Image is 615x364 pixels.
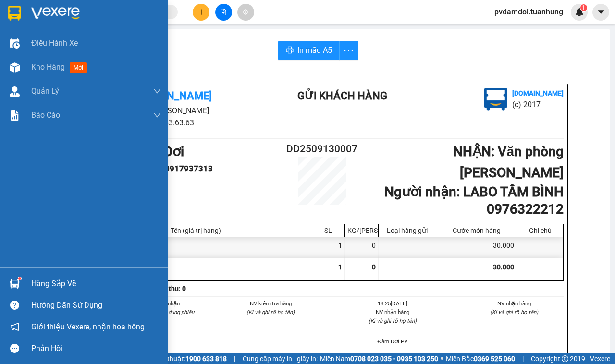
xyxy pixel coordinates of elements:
div: Cước món hàng [439,227,514,234]
strong: 0708 023 035 - 0935 103 250 [350,355,438,363]
div: Ghi chú [519,227,561,234]
span: notification [10,322,19,331]
button: caret-down [592,4,609,21]
span: printer [286,46,294,55]
div: KG/[PERSON_NAME] [347,227,376,234]
div: Tên (giá trị hàng) [83,227,308,234]
span: copyright [562,355,568,362]
li: NV kiểm tra hàng [221,299,320,308]
span: plus [198,9,205,15]
span: Miền Nam [320,353,438,364]
b: NHẬN : Văn phòng [PERSON_NAME] [453,144,564,181]
li: 02839.63.63.63 [80,117,259,129]
i: (Kí và ghi rõ họ tên) [369,317,417,324]
div: Hàng sắp về [31,277,161,291]
span: Quản Lý [31,85,59,97]
sup: 1 [580,4,587,11]
strong: 1900 633 818 [185,355,227,363]
b: Người nhận : LABO TÂM BÌNH 0976322212 [384,184,564,217]
i: (Tôi đã đọc và đồng ý nộp dung phiếu gửi hàng) [104,309,194,324]
span: Giới thiệu Vexere, nhận hoa hồng [31,321,145,333]
b: Gửi khách hàng [297,90,387,102]
div: 1 [311,237,345,258]
i: (Kí và ghi rõ họ tên) [490,309,538,315]
button: aim [237,4,254,21]
li: 18:25[DATE] [343,299,442,308]
span: 1 [338,263,342,271]
span: | [234,353,235,364]
button: plus [193,4,209,21]
b: [DOMAIN_NAME] [512,89,564,97]
div: 30.000 [436,237,517,258]
div: Phản hồi [31,341,161,356]
sup: 1 [18,277,21,280]
li: NV nhận hàng [343,308,442,316]
span: 30.000 [493,263,514,271]
img: warehouse-icon [10,38,20,49]
img: warehouse-icon [10,86,20,97]
li: Đầm Dơi PV [343,337,442,346]
span: caret-down [597,8,605,16]
span: Điều hành xe [31,37,78,49]
div: Hướng dẫn sử dụng [31,298,161,313]
li: (c) 2017 [512,98,564,110]
span: 0 [372,263,376,271]
span: file-add [220,9,227,15]
span: 1 [582,4,585,11]
span: message [10,344,19,353]
span: Báo cáo [31,109,60,121]
strong: 0369 525 060 [474,355,515,363]
span: down [153,87,161,95]
button: more [339,41,358,60]
span: more [340,45,358,57]
li: 85 [PERSON_NAME] [80,105,259,117]
div: Loại hàng gửi [381,227,433,234]
span: ⚪️ [441,357,443,361]
span: Kho hàng [31,62,65,72]
button: printerIn mẫu A5 [278,41,340,60]
img: logo.jpg [484,88,507,111]
img: icon-new-feature [575,8,584,16]
span: Miền Bắc [446,353,515,364]
div: SL [314,227,342,234]
img: solution-icon [10,110,20,121]
li: NV nhận hàng [465,299,564,308]
span: In mẫu A5 [297,44,332,56]
span: | [522,353,524,364]
div: 0 [345,237,379,258]
h2: DD2509130007 [282,141,362,157]
span: aim [242,9,249,15]
span: Hỗ trợ kỹ thuật: [138,353,227,364]
img: warehouse-icon [10,279,20,289]
b: [PERSON_NAME] [131,90,212,102]
i: (Kí và ghi rõ họ tên) [246,309,295,315]
img: logo-vxr [8,6,21,21]
span: down [153,111,161,119]
div: 1 CỤC (Khác) [81,237,311,258]
span: mới [70,62,87,73]
img: warehouse-icon [10,62,20,73]
span: Cung cấp máy in - giấy in: [243,353,318,364]
button: file-add [215,4,232,21]
span: question-circle [10,301,19,310]
span: pvdamdoi.tuanhung [487,6,571,18]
